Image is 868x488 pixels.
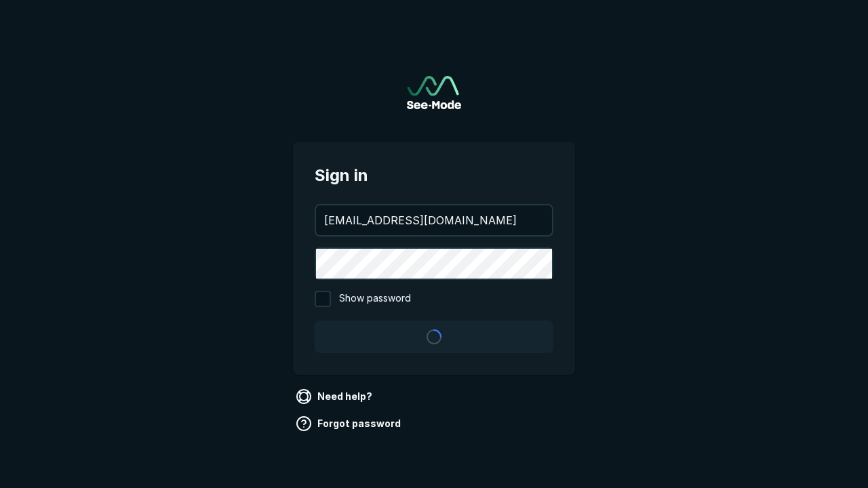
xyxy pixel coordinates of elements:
span: Sign in [315,163,553,188]
input: your@email.com [316,205,552,235]
span: Show password [339,291,411,307]
a: Go to sign in [407,76,461,109]
a: Forgot password [293,413,406,434]
img: See-Mode Logo [407,76,461,109]
a: Need help? [293,386,378,407]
